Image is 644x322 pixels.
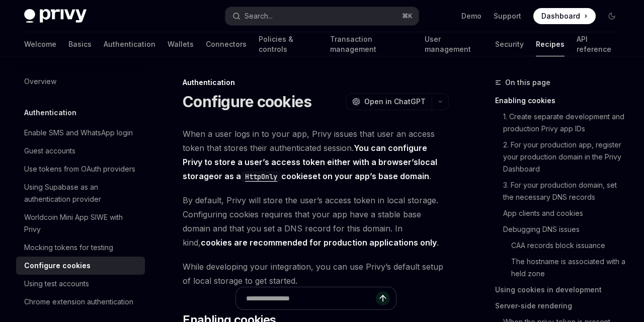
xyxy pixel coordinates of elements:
[24,296,133,308] div: Chrome extension authentication
[330,32,412,56] a: Transaction management
[24,9,87,23] img: dark logo
[225,7,419,25] button: Search...⌘K
[16,208,145,238] a: Worldcoin Mini App SIWE with Privy
[495,32,524,56] a: Security
[16,160,145,178] a: Use tokens from OAuth providers
[495,137,628,177] a: 2. For your production app, register your production domain in the Privy Dashboard
[495,109,628,137] a: 1. Create separate development and production Privy app IDs
[24,181,139,205] div: Using Supabase as an authentication provider
[24,32,56,56] a: Welcome
[24,75,56,88] div: Overview
[183,127,449,183] span: When a user logs in to your app, Privy issues that user an access token that stores their authent...
[16,238,145,257] a: Mocking tokens for testing
[24,145,75,157] div: Guest accounts
[495,93,628,109] a: Enabling cookies
[16,124,145,142] a: Enable SMS and WhatsApp login
[259,32,318,56] a: Policies & controls
[183,77,449,88] div: Authentication
[536,32,565,56] a: Recipes
[24,242,113,254] div: Mocking tokens for testing
[604,8,620,24] button: Toggle dark mode
[16,142,145,160] a: Guest accounts
[495,254,628,282] a: The hostname is associated with a held zone
[495,237,628,254] a: CAA records block issuance
[241,171,281,182] code: HttpOnly
[24,107,76,119] h5: Authentication
[24,278,89,290] div: Using test accounts
[364,97,426,107] span: Open in ChatGPT
[541,11,580,21] span: Dashboard
[24,260,91,272] div: Configure cookies
[376,291,390,305] button: Send message
[183,93,311,111] h1: Configure cookies
[16,293,145,311] a: Chrome extension authentication
[168,32,194,56] a: Wallets
[24,211,139,235] div: Worldcoin Mini App SIWE with Privy
[183,193,449,250] span: By default, Privy will store the user’s access token in local storage. Configuring cookies requir...
[346,93,432,110] button: Open in ChatGPT
[495,205,628,221] a: App clients and cookies
[183,260,449,288] span: While developing your integration, you can use Privy’s default setup of local storage to get star...
[16,257,145,275] a: Configure cookies
[495,282,628,298] a: Using cookies in development
[104,32,155,56] a: Authentication
[241,171,308,181] a: HttpOnlycookie
[24,163,135,175] div: Use tokens from OAuth providers
[201,237,437,248] strong: cookies are recommended for production applications only
[495,221,628,237] a: Debugging DNS issues
[495,177,628,205] a: 3. For your production domain, set the necessary DNS records
[16,178,145,208] a: Using Supabase as an authentication provider
[577,32,620,56] a: API reference
[494,11,521,21] a: Support
[245,10,273,22] div: Search...
[495,298,628,314] a: Server-side rendering
[505,76,550,89] span: On this page
[402,12,413,20] span: ⌘ K
[68,32,92,56] a: Basics
[24,127,133,139] div: Enable SMS and WhatsApp login
[206,32,247,56] a: Connectors
[246,287,376,309] input: Ask a question...
[461,11,481,21] a: Demo
[16,275,145,293] a: Using test accounts
[425,32,483,56] a: User management
[183,143,437,182] strong: You can configure Privy to store a user’s access token either with a browser’s or as a set on you...
[533,8,596,24] a: Dashboard
[16,72,145,91] a: Overview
